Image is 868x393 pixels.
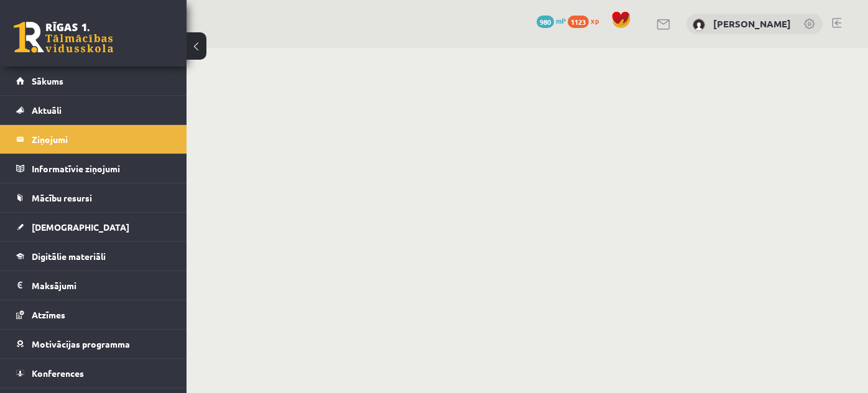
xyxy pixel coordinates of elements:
a: Digitālie materiāli [16,242,171,270]
span: xp [591,16,599,25]
span: mP [556,16,566,25]
a: 980 mP [537,16,566,25]
a: Ziņojumi [16,125,171,154]
a: Konferences [16,359,171,387]
span: Digitālie materiāli [32,251,106,262]
img: Gregors Pauliņš [693,19,705,31]
a: Sākums [16,67,171,95]
a: Informatīvie ziņojumi [16,154,171,183]
a: Mācību resursi [16,183,171,212]
span: Atzīmes [32,309,65,320]
a: 1123 xp [568,16,605,25]
span: Mācību resursi [32,192,92,203]
a: Motivācijas programma [16,330,171,358]
a: Atzīmes [16,300,171,329]
span: [DEMOGRAPHIC_DATA] [32,221,129,233]
span: 980 [537,16,554,28]
span: Aktuāli [32,104,62,116]
a: Rīgas 1. Tālmācības vidusskola [14,22,113,53]
span: Motivācijas programma [32,338,130,349]
a: Maksājumi [16,271,171,300]
a: Aktuāli [16,96,171,124]
span: 1123 [568,16,589,28]
a: [PERSON_NAME] [713,17,791,30]
span: Konferences [32,368,84,379]
a: [DEMOGRAPHIC_DATA] [16,213,171,241]
legend: Ziņojumi [32,125,171,154]
legend: Informatīvie ziņojumi [32,154,171,183]
span: Sākums [32,75,63,86]
legend: Maksājumi [32,271,171,300]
